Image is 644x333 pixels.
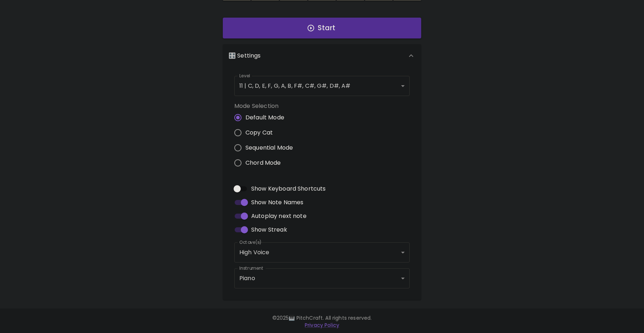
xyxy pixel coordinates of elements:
button: Start [223,18,421,38]
label: Mode Selection [234,102,299,110]
span: Autoplay next note [251,212,307,220]
p: 🎛️ Settings [229,51,261,60]
span: Copy Cat [245,128,273,137]
span: Show Keyboard Shortcuts [251,184,326,193]
div: 11 | C, D, E, F, G, A, B, F#, C#, G#, D#, A# [234,76,410,96]
span: Chord Mode [245,159,281,167]
span: Sequential Mode [245,143,293,152]
label: Level [239,73,250,79]
p: © 2025 🎹 PitchCraft. All rights reserved. [115,314,529,321]
span: Default Mode [245,113,284,122]
label: Octave(s) [239,239,262,245]
span: Show Note Names [251,198,303,207]
label: Instrument [239,265,263,271]
span: Show Streak [251,225,287,234]
a: Privacy Policy [305,321,339,329]
div: Piano [234,268,410,288]
div: 🎛️ Settings [223,44,421,67]
div: High Voice [234,242,410,263]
